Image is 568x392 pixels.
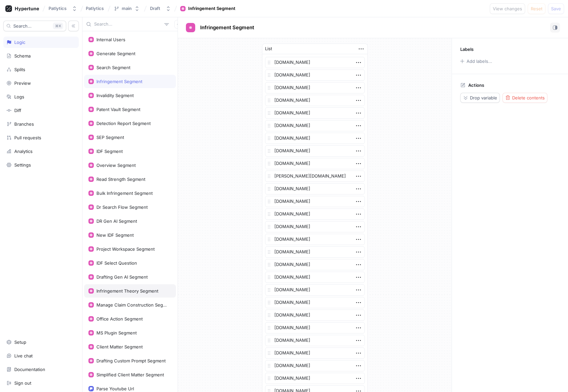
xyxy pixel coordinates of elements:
[96,218,137,224] div: DR Gen AI Segment
[460,93,500,103] button: Drop variable
[14,135,41,140] div: Pull requests
[14,162,31,168] div: Settings
[14,94,24,99] div: Logs
[96,79,142,84] div: Infringement Segment
[265,310,365,321] textarea: [DOMAIN_NAME]
[96,121,151,126] div: Detection Report Segment
[96,163,136,168] div: Overview Segment
[96,65,130,70] div: Search Segment
[528,3,545,14] button: Reset
[46,3,80,14] button: Patlytics
[96,302,169,308] div: Manage Claim Construction Segment
[96,288,158,294] div: Infringement Theory Segment
[96,177,145,182] div: Read Strength Segment
[265,259,365,270] textarea: [DOMAIN_NAME]
[265,196,365,207] textarea: [DOMAIN_NAME]
[493,7,522,11] span: View changes
[14,149,33,154] div: Analytics
[96,51,135,56] div: Generate Segment
[265,208,365,220] textarea: [DOMAIN_NAME]
[86,6,104,11] span: Patlytics
[512,96,545,100] span: Delete contents
[460,47,474,52] p: Labels
[147,3,174,14] button: Draft
[96,232,134,238] div: New IDF Segment
[188,5,235,12] div: Infringement Segment
[265,46,272,52] div: List
[3,364,79,375] a: Documentation
[96,37,125,42] div: Internal Users
[14,380,31,386] div: Sign out
[96,191,153,196] div: Bulk Infringement Segment
[111,3,142,14] button: main
[265,82,365,93] textarea: [DOMAIN_NAME]
[265,373,365,384] textarea: [DOMAIN_NAME]
[265,107,365,119] textarea: [DOMAIN_NAME]
[265,360,365,371] textarea: [DOMAIN_NAME]
[265,183,365,195] textarea: [DOMAIN_NAME]
[265,120,365,131] textarea: [DOMAIN_NAME]
[14,108,21,113] div: Diff
[265,272,365,283] textarea: [DOMAIN_NAME]
[502,93,547,103] button: Delete contents
[96,204,148,210] div: Dr Search Flow Segment
[96,358,166,363] div: Drafting Custom Prompt Segment
[265,297,365,308] textarea: [DOMAIN_NAME]
[14,53,31,59] div: Schema
[265,158,365,169] textarea: [DOMAIN_NAME]
[531,7,542,11] span: Reset
[14,80,31,86] div: Preview
[96,149,123,154] div: IDF Segment
[94,21,162,28] input: Search...
[265,221,365,232] textarea: [DOMAIN_NAME]
[265,171,365,182] textarea: [PERSON_NAME][DOMAIN_NAME]
[96,386,134,391] div: Parse Youtube Url
[265,246,365,258] textarea: [DOMAIN_NAME]
[265,234,365,245] textarea: [DOMAIN_NAME]
[467,59,492,64] div: Add labels...
[265,335,365,346] textarea: [DOMAIN_NAME]
[96,372,164,377] div: Simplified Client Matter Segment
[14,40,25,45] div: Logic
[122,6,132,11] div: main
[96,107,140,112] div: Patent Vault Segment
[150,6,160,11] div: Draft
[14,367,45,372] div: Documentation
[14,353,33,358] div: Live chat
[14,121,34,127] div: Branches
[265,284,365,296] textarea: [DOMAIN_NAME]
[96,344,143,349] div: Client Matter Segment
[96,274,148,280] div: Drafting Gen AI Segment
[458,57,494,65] button: Add labels...
[49,6,67,11] div: Patlytics
[96,260,137,266] div: IDF Select Question
[265,95,365,106] textarea: [DOMAIN_NAME]
[265,347,365,359] textarea: [DOMAIN_NAME]
[14,67,25,72] div: Splits
[265,69,365,81] textarea: [DOMAIN_NAME]
[470,96,497,100] span: Drop variable
[53,23,63,29] div: K
[13,24,32,28] span: Search...
[96,135,124,140] div: SEP Segment
[265,57,365,68] textarea: [DOMAIN_NAME]
[265,145,365,157] textarea: [DOMAIN_NAME]
[490,3,525,14] button: View changes
[265,133,365,144] textarea: [DOMAIN_NAME]
[468,82,484,88] p: Actions
[265,322,365,333] textarea: [DOMAIN_NAME]
[3,21,66,31] button: Search...K
[548,3,564,14] button: Save
[96,93,134,98] div: Invalidity Segment
[200,25,254,30] span: Infringement Segment
[551,7,561,11] span: Save
[96,246,155,252] div: Project Workspace Segment
[96,330,137,335] div: MS Plugin Segment
[14,339,26,345] div: Setup
[96,316,143,322] div: Office Action Segment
